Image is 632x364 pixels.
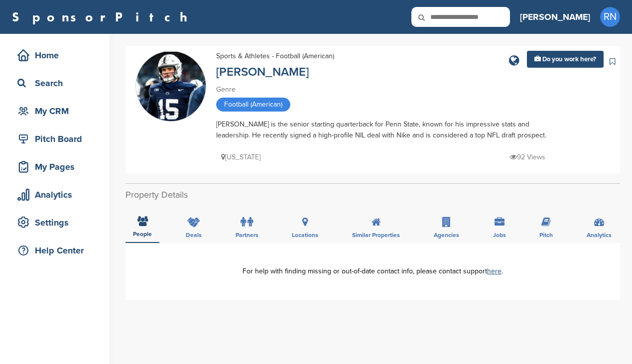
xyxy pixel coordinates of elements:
span: Pitch [539,232,553,238]
span: RN [600,7,620,27]
div: Analytics [15,186,100,204]
h3: [PERSON_NAME] [520,10,590,24]
p: 92 Views [510,151,545,163]
a: Settings [10,211,100,234]
a: Help Center [10,239,100,262]
span: Analytics [587,232,612,238]
a: Search [10,72,100,95]
div: Genre [216,84,565,95]
span: Partners [236,232,258,238]
span: Football (American) [216,98,290,112]
span: Jobs [493,232,506,238]
span: Similar Properties [352,232,400,238]
p: [US_STATE] [221,151,260,163]
span: People [133,231,152,237]
div: My CRM [15,102,100,120]
a: [PERSON_NAME] [520,6,590,28]
span: Agencies [434,232,459,238]
div: [PERSON_NAME] is the senior starting quarterback for Penn State, known for his impressive stats a... [216,119,565,141]
a: My CRM [10,100,100,122]
a: Do you work here? [527,51,604,68]
div: For help with finding missing or out-of-date contact info, please contact support . [140,268,605,275]
span: Do you work here? [542,55,596,63]
div: Sports & Athletes - Football (American) [216,51,334,62]
div: Home [15,46,100,64]
div: Search [15,74,100,92]
a: [PERSON_NAME] [216,65,309,79]
a: Pitch Board [10,127,100,150]
a: Home [10,44,100,67]
span: Locations [292,232,318,238]
span: Deals [186,232,202,238]
a: Analytics [10,183,100,206]
div: Pitch Board [15,130,100,148]
a: SponsorPitch [12,10,194,23]
div: Help Center [15,242,100,259]
h2: Property Details [126,188,620,202]
div: My Pages [15,158,100,176]
div: Settings [15,214,100,232]
a: here [487,267,502,275]
img: Sponsorpitch & Drew Allar [136,52,206,121]
a: My Pages [10,155,100,178]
